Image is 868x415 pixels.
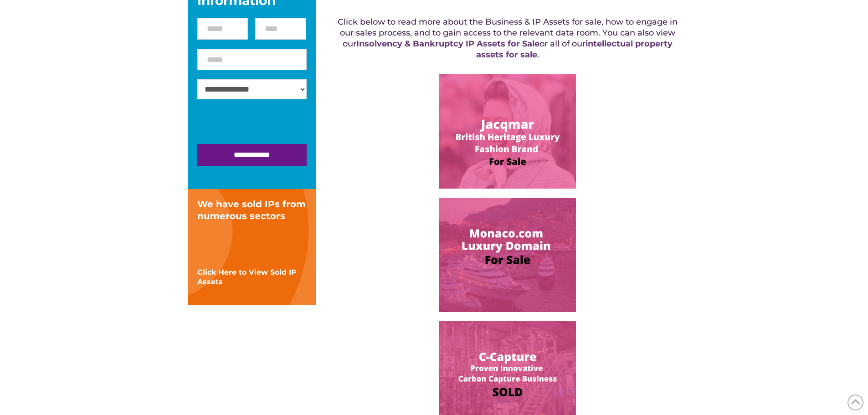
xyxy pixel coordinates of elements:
h5: Click below to read more about the Business & IP Assets for sale, how to engage in our sales proc... [335,16,680,60]
span: Back to Top [847,395,863,410]
img: Image [439,74,576,189]
img: Image [439,198,576,312]
a: intellectual property assets for sale [476,39,673,60]
iframe: reCAPTCHA [197,108,336,144]
a: Insolvency & Bankruptcy IP Assets for Sale [356,39,539,49]
a: Click Here to View Sold IP Assets [197,268,297,286]
div: We have sold IPs from numerous sectors [197,198,307,222]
